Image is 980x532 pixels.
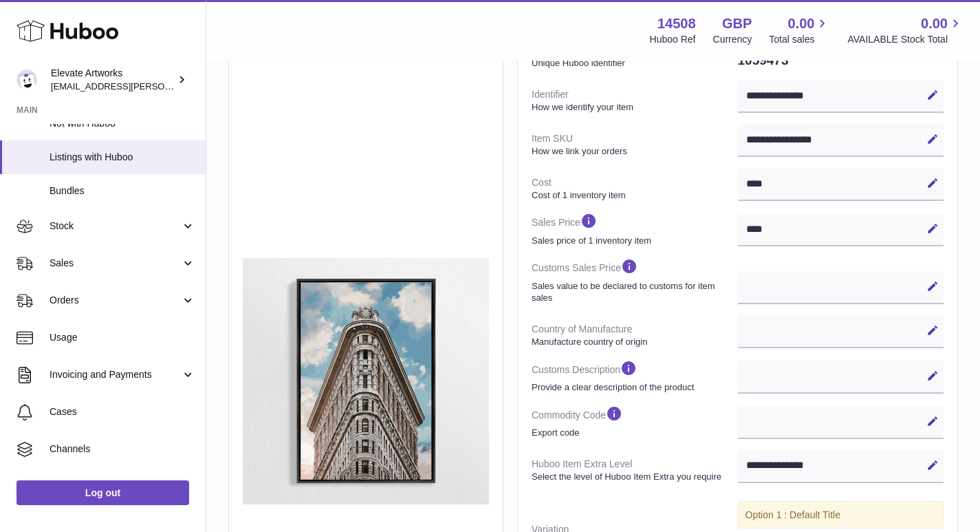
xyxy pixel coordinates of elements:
[50,405,195,418] span: Cases
[17,480,189,505] a: Log out
[532,83,738,118] dt: Identifier
[51,81,276,92] span: [EMAIL_ADDRESS][PERSON_NAME][DOMAIN_NAME]
[243,258,489,504] img: 250828_Frame_Flatiron_2abf95f8-bdeb-4f8a-97e2-86e0acf0f0fe.jpg
[788,14,815,33] span: 0.00
[532,252,738,309] dt: Customs Sales Price
[532,317,738,353] dt: Country of Manufacture
[769,14,830,46] a: 0.00 Total sales
[532,280,734,304] strong: Sales value to be declared to customs for item sales
[921,14,948,33] span: 0.00
[657,14,696,33] strong: 14508
[532,57,734,70] strong: Unique Huboo identifier
[532,101,734,114] strong: How we identify your item
[50,151,195,164] span: Listings with Huboo
[713,33,752,46] div: Currency
[50,117,195,130] span: Not with Huboo
[532,354,738,399] dt: Customs Description
[50,331,195,344] span: Usage
[532,206,738,252] dt: Sales Price
[50,443,195,456] span: Channels
[650,33,696,46] div: Huboo Ref
[722,14,752,33] strong: GBP
[738,501,944,529] div: Option 1 : Default Title
[50,368,181,381] span: Invoicing and Payments
[17,70,37,90] img: conor.barry@elevateartworks.com
[532,471,734,483] strong: Select the level of Huboo Item Extra you require
[847,33,963,46] span: AVAILABLE Stock Total
[769,33,830,46] span: Total sales
[50,294,181,307] span: Orders
[50,257,181,270] span: Sales
[532,235,734,247] strong: Sales price of 1 inventory item
[532,171,738,206] dt: Cost
[847,14,963,46] a: 0.00 AVAILABLE Stock Total
[532,145,734,158] strong: How we link your orders
[532,452,738,488] dt: Huboo Item Extra Level
[50,220,181,233] span: Stock
[51,67,175,93] div: Elevate Artworks
[532,189,734,202] strong: Cost of 1 inventory item
[532,427,734,439] strong: Export code
[532,127,738,162] dt: Item SKU
[50,184,195,198] span: Bundles
[532,381,734,394] strong: Provide a clear description of the product
[532,399,738,445] dt: Commodity Code
[532,336,734,348] strong: Manufacture country of origin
